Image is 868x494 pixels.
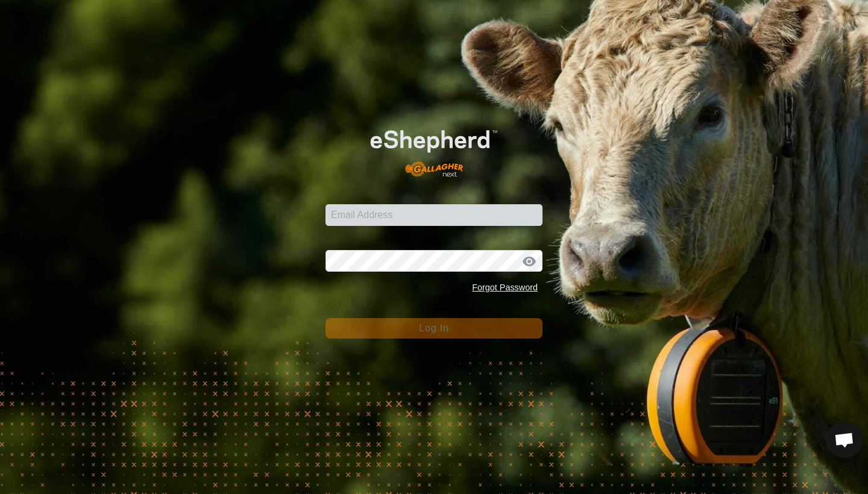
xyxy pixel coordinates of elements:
span: Log In [419,323,448,333]
button: Log In [325,318,542,339]
img: E-shepherd Logo [347,112,521,186]
input: Email Address [325,204,542,226]
a: Forgot Password [472,283,538,292]
div: Open chat [826,422,863,458]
